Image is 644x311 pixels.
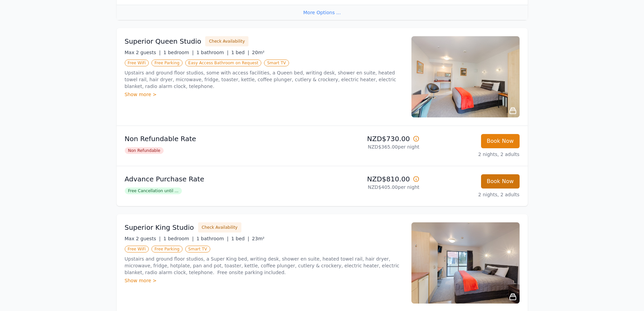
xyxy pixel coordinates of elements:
span: Free WiFi [125,60,149,66]
p: NZD$405.00 per night [325,184,420,191]
span: Easy Access Bathroom on Request [185,60,261,66]
span: 20m² [252,50,264,55]
p: 2 nights, 2 adults [425,191,520,198]
span: 1 bed | [231,236,249,241]
p: Upstairs and ground floor studios, some with access facilities, a Queen bed, writing desk, shower... [125,69,403,90]
span: Smart TV [264,60,289,66]
p: 2 nights, 2 adults [425,151,520,158]
h3: Superior King Studio [125,223,194,232]
div: More Options ... [117,5,528,20]
span: 1 bed | [231,50,249,55]
button: Check Availability [205,36,248,46]
p: Advance Purchase Rate [125,174,319,184]
span: 1 bedroom | [163,236,194,241]
span: 1 bathroom | [196,236,229,241]
button: Check Availability [198,222,241,232]
p: Non Refundable Rate [125,134,319,143]
p: NZD$730.00 [325,134,420,143]
span: Free Cancellation until ... [125,187,182,194]
span: Free Parking [151,246,183,252]
p: NZD$810.00 [325,174,420,184]
span: 23m² [252,236,264,241]
p: NZD$365.00 per night [325,143,420,150]
span: 1 bedroom | [163,50,194,55]
button: Book Now [481,174,520,188]
button: Book Now [481,134,520,148]
p: Upstairs and ground floor studios, a Super King bed, writing desk, shower en suite, heated towel ... [125,256,403,276]
span: Free WiFi [125,246,149,252]
span: Smart TV [185,246,210,252]
span: 1 bathroom | [196,50,229,55]
span: Non Refundable [125,147,164,154]
span: Max 2 guests | [125,50,161,55]
span: Max 2 guests | [125,236,161,241]
div: Show more > [125,277,403,284]
span: Free Parking [151,60,183,66]
div: Show more > [125,91,403,98]
h3: Superior Queen Studio [125,37,201,46]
